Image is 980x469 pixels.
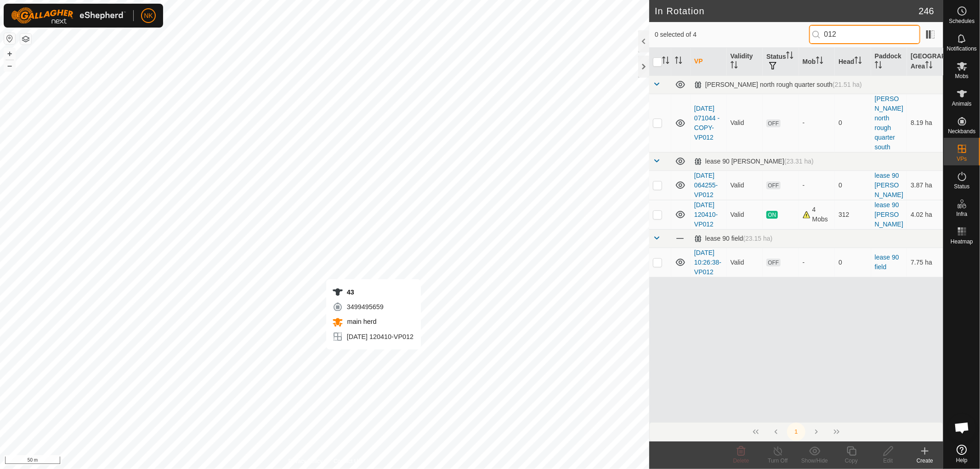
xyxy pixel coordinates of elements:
[289,457,323,465] a: Privacy Policy
[956,211,967,217] span: Infra
[694,201,718,228] a: [DATE] 120410-VP012
[957,156,967,162] span: VPs
[907,94,943,152] td: 8.19 ha
[675,58,682,65] p-sorticon: Activate to sort
[925,62,933,70] p-sorticon: Activate to sort
[731,62,738,70] p-sorticon: Activate to sort
[694,81,862,89] div: [PERSON_NAME] north rough quarter south
[948,414,976,441] div: Open chat
[727,248,763,277] td: Valid
[871,48,907,76] th: Paddock
[694,105,719,141] a: [DATE] 071044 - COPY-VP012
[875,254,899,271] a: lease 90 field
[952,101,972,107] span: Animals
[4,60,15,71] button: –
[11,7,126,24] img: Gallagher Logo
[727,170,763,200] td: Valid
[4,33,15,44] button: Reset Map
[803,181,832,190] div: -
[332,331,414,342] div: [DATE] 120410-VP012
[332,287,414,298] div: 43
[694,235,772,243] div: lease 90 field
[948,129,975,134] span: Neckbands
[870,457,906,465] div: Edit
[835,170,871,200] td: 0
[835,200,871,229] td: 312
[784,158,814,165] span: (23.31 ha)
[875,62,882,70] p-sorticon: Activate to sort
[809,25,920,44] input: Search (S)
[803,118,832,128] div: -
[727,48,763,76] th: Validity
[875,201,903,228] a: lease 90 [PERSON_NAME]
[803,205,832,224] div: 4 Mobs
[655,30,809,40] span: 0 selected of 4
[816,58,823,65] p-sorticon: Activate to sort
[766,211,777,219] span: ON
[796,457,833,465] div: Show/Hide
[955,73,969,79] span: Mobs
[655,6,919,17] h2: In Rotation
[907,200,943,229] td: 4.02 ha
[835,248,871,277] td: 0
[334,457,361,465] a: Contact Us
[947,46,977,51] span: Notifications
[332,301,414,312] div: 3499495659
[144,11,153,21] span: NK
[875,95,903,151] a: [PERSON_NAME] north rough quarter south
[906,457,943,465] div: Create
[799,48,835,76] th: Mob
[727,200,763,229] td: Valid
[803,258,832,267] div: -
[855,58,862,65] p-sorticon: Activate to sort
[766,181,780,189] span: OFF
[4,48,15,59] button: +
[733,458,749,464] span: Delete
[662,58,669,65] p-sorticon: Activate to sort
[907,170,943,200] td: 3.87 ha
[833,457,870,465] div: Copy
[875,172,903,198] a: lease 90 [PERSON_NAME]
[766,259,780,266] span: OFF
[833,81,862,88] span: (21.51 ha)
[345,318,377,325] span: main herd
[766,119,780,127] span: OFF
[835,94,871,152] td: 0
[835,48,871,76] th: Head
[763,48,799,76] th: Status
[944,441,980,467] a: Help
[956,458,968,463] span: Help
[907,248,943,277] td: 7.75 ha
[691,48,727,76] th: VP
[786,53,793,60] p-sorticon: Activate to sort
[954,184,969,189] span: Status
[20,34,31,45] button: Map Layers
[743,235,773,242] span: (23.15 ha)
[694,249,721,276] a: [DATE] 10:26:38-VP012
[727,94,763,152] td: Valid
[694,158,814,165] div: lease 90 [PERSON_NAME]
[951,239,973,244] span: Heatmap
[759,457,796,465] div: Turn Off
[787,423,805,441] button: 1
[919,4,934,18] span: 246
[907,48,943,76] th: [GEOGRAPHIC_DATA] Area
[694,172,718,198] a: [DATE] 064255-VP012
[949,18,974,24] span: Schedules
